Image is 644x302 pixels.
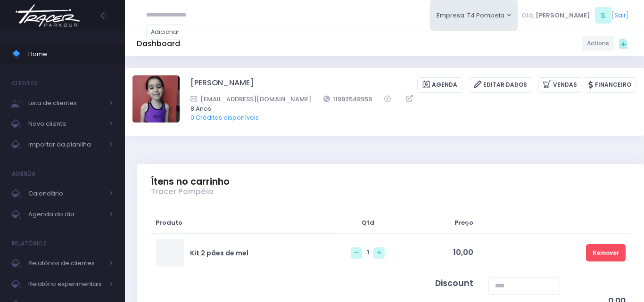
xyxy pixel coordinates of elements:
[323,94,372,104] a: 11992548959
[402,234,478,272] td: 10,00
[595,7,611,24] span: S
[586,244,626,261] a: Remover
[12,234,47,253] h4: Relatórios
[536,11,590,20] span: [PERSON_NAME]
[518,5,632,26] div: [ ]
[367,248,369,257] span: 1
[151,187,213,196] span: Tracer Pompéia
[151,212,333,234] th: Produto
[190,94,311,104] a: [EMAIL_ADDRESS][DOMAIN_NAME]
[190,104,624,114] span: 8 Anos
[12,164,36,183] h4: Agenda
[614,34,632,52] div: Quick actions
[190,77,254,93] a: [PERSON_NAME]
[417,77,462,93] a: Agenda
[28,48,113,60] span: Home
[12,74,37,93] h4: Clientes
[521,11,534,20] span: Olá,
[28,257,104,269] span: Relatórios de clientes
[28,97,104,109] span: Lista de clientes
[28,118,104,130] span: Novo cliente
[132,75,180,125] label: Alterar foto de perfil
[28,208,104,220] span: Agenda do dia
[190,248,248,258] a: Kit 2 pães de mel
[190,113,259,122] a: 0 Créditos disponíveis
[146,24,185,40] a: Adicionar
[28,139,104,151] span: Importar da planilha
[151,176,230,187] span: Ítens no carrinho
[402,212,478,234] th: Preço
[614,10,626,20] a: Sair
[582,36,614,51] a: Actions
[28,188,104,200] span: Calendário
[469,77,532,93] a: Editar Dados
[584,77,636,93] a: Financeiro
[333,212,402,234] th: Qtd
[132,75,180,122] img: Manuela Mattosinho Sfeir
[538,77,582,93] a: Vendas
[137,39,180,49] h5: Dashboard
[28,278,104,290] span: Relatório experimentais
